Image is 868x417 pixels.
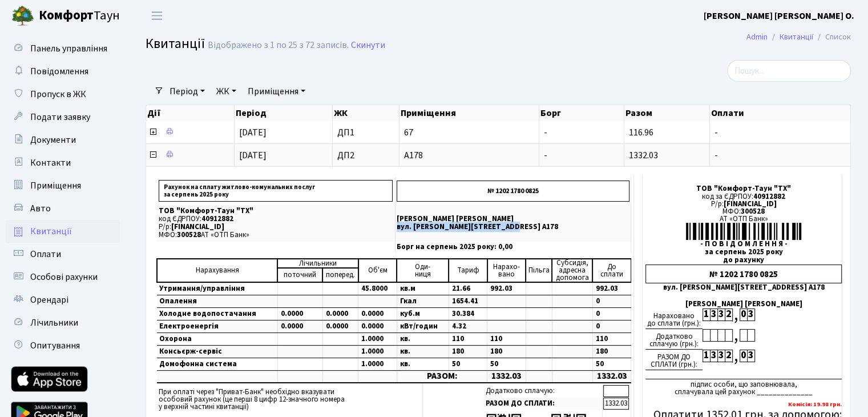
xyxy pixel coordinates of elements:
[788,400,842,408] b: Комісія: 19.98 грн.
[30,111,90,123] span: Подати заявку
[159,223,393,231] p: Р/р:
[592,333,631,346] td: 110
[6,151,120,174] a: Контакти
[277,259,358,268] td: Лічильники
[157,282,277,295] td: Утримання/управління
[30,248,61,260] span: Оплати
[645,193,842,201] div: код за ЄДРПОУ:
[449,308,487,320] td: 30.384
[592,308,631,320] td: 0
[449,346,487,358] td: 180
[740,350,747,362] div: 0
[645,284,842,291] div: вул. [PERSON_NAME][STREET_ADDRESS] А178
[397,333,449,346] td: кв.
[6,197,120,220] a: Авто
[487,259,526,282] td: Нарахо- вано
[6,83,120,106] a: Пропуск в ЖК
[146,105,235,121] th: Дії
[157,308,277,320] td: Холодне водопостачання
[592,320,631,333] td: 0
[592,346,631,358] td: 180
[146,34,205,54] span: Квитанції
[30,65,88,78] span: Повідомлення
[704,10,854,22] b: [PERSON_NAME] [PERSON_NAME] О.
[645,350,703,370] div: РАЗОМ ДО СПЛАТИ (грн.):
[6,106,120,129] a: Подати заявку
[526,259,552,282] td: Пільга
[629,149,658,162] span: 1332.03
[725,308,732,321] div: 2
[813,31,851,43] li: Список
[201,214,233,224] span: 40912882
[6,129,120,151] a: Документи
[397,358,449,371] td: кв.
[449,333,487,346] td: 110
[351,40,385,51] a: Скинути
[157,295,277,308] td: Опалення
[358,282,397,295] td: 45.8000
[397,215,629,223] p: [PERSON_NAME] [PERSON_NAME]
[30,294,68,306] span: Орендарі
[11,5,34,27] img: logo.png
[645,300,842,308] div: [PERSON_NAME] [PERSON_NAME]
[30,42,107,55] span: Панель управління
[30,271,98,283] span: Особові рахунки
[487,371,526,383] td: 1332.03
[277,320,322,333] td: 0.0000
[397,243,629,251] p: Борг на серпень 2025 року: 0,00
[732,329,740,342] div: ,
[30,202,51,215] span: Авто
[592,295,631,308] td: 0
[703,350,710,362] div: 1
[746,31,768,43] a: Admin
[358,320,397,333] td: 0.0000
[243,82,310,101] a: Приміщення
[487,358,526,371] td: 50
[592,259,631,282] td: До cплати
[483,385,603,397] td: Додатково сплачую:
[30,225,72,238] span: Квитанції
[449,295,487,308] td: 1654.41
[6,220,120,243] a: Квитанції
[592,358,631,371] td: 50
[6,37,120,60] a: Панель управління
[449,320,487,333] td: 4.32
[645,379,842,396] div: підпис особи, що заповнювала, сплачувала цей рахунок ______________
[624,105,710,121] th: Разом
[6,311,120,334] a: Лічильники
[208,40,349,51] div: Відображено з 1 по 25 з 72 записів.
[747,350,754,362] div: 3
[753,191,785,202] span: 40912882
[724,199,777,209] span: [FINANCIAL_ID]
[30,88,86,101] span: Пропуск в ЖК
[322,268,358,282] td: поперед.
[404,128,534,137] span: 67
[239,149,267,162] span: [DATE]
[397,282,449,295] td: кв.м
[449,282,487,295] td: 21.66
[487,333,526,346] td: 110
[30,179,81,192] span: Приміщення
[358,346,397,358] td: 1.0000
[358,308,397,320] td: 0.0000
[30,316,78,329] span: Лічильники
[732,308,740,322] div: ,
[717,308,725,321] div: 3
[212,82,241,101] a: ЖК
[39,6,94,25] b: Комфорт
[592,371,631,383] td: 1332.03
[358,259,397,282] td: Об'єм
[645,208,842,215] div: МФО:
[30,339,80,352] span: Опитування
[592,282,631,295] td: 992.03
[487,282,526,295] td: 992.03
[710,105,851,121] th: Оплати
[30,157,71,169] span: Контакти
[741,206,765,216] span: 300528
[235,105,333,121] th: Період
[358,358,397,371] td: 1.0000
[727,60,851,82] input: Пошук...
[277,268,322,282] td: поточний
[397,320,449,333] td: кВт/годин
[157,333,277,346] td: Охорона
